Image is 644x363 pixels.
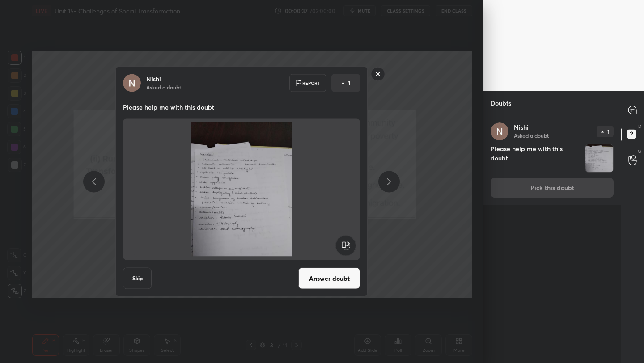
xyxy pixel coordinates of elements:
p: 1 [348,79,351,88]
button: Skip [123,268,152,289]
p: D [638,123,641,130]
img: 1756960525KSTCFZ.JPEG [134,122,349,257]
div: Report [289,74,326,92]
img: 3 [123,74,141,92]
p: Please help me with this doubt [123,103,360,112]
p: Nishi [514,124,529,131]
h4: Please help me with this doubt [491,144,581,173]
p: T [639,98,641,105]
img: 1756960525KSTCFZ.JPEG [585,144,613,172]
img: 3 [491,122,508,140]
p: Asked a doubt [146,84,181,91]
p: G [638,148,641,155]
p: 1 [607,129,610,134]
p: Nishi [146,76,161,83]
p: Doubts [483,91,518,115]
p: Asked a doubt [514,132,549,139]
button: Answer doubt [298,268,360,289]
